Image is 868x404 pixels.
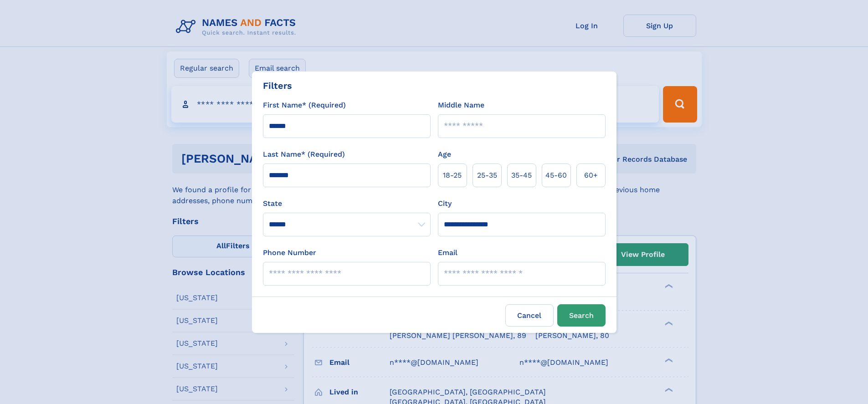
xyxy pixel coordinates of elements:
[263,100,346,111] label: First Name* (Required)
[511,170,532,181] span: 35‑45
[438,149,451,160] label: Age
[263,198,431,209] label: State
[557,304,606,327] button: Search
[505,304,554,327] label: Cancel
[584,170,598,181] span: 60+
[263,149,345,160] label: Last Name* (Required)
[438,198,452,209] label: City
[438,100,484,111] label: Middle Name
[545,170,567,181] span: 45‑60
[477,170,497,181] span: 25‑35
[263,247,316,258] label: Phone Number
[443,170,462,181] span: 18‑25
[263,79,292,92] div: Filters
[438,247,457,258] label: Email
